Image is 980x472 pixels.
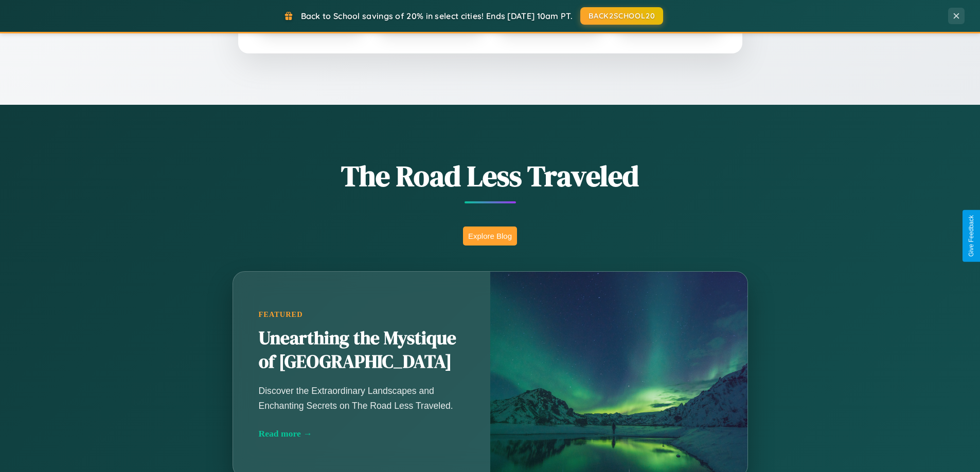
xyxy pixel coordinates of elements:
[259,310,465,319] div: Featured
[259,327,465,374] h2: Unearthing the Mystique of [GEOGRAPHIC_DATA]
[182,156,799,196] h1: The Road Less Traveled
[301,11,573,21] span: Back to School savings of 20% in select cities! Ends [DATE] 10am PT.
[968,215,975,257] div: Give Feedback
[580,7,663,25] button: BACK2SCHOOL20
[259,384,465,412] p: Discover the Extraordinary Landscapes and Enchanting Secrets on The Road Less Traveled.
[463,226,517,246] button: Explore Blog
[259,428,465,439] div: Read more →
